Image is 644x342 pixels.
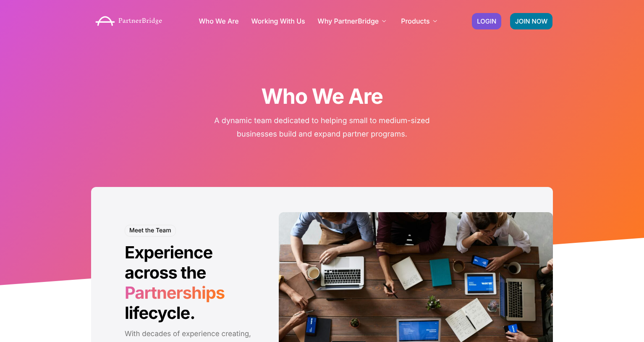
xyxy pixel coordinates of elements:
a: Who We Are [199,18,238,24]
a: Products [401,18,439,24]
h6: Meet the Team [125,225,176,237]
span: JOIN NOW [515,18,547,24]
a: JOIN NOW [510,13,552,29]
a: Why PartnerBridge [318,18,389,24]
span: LOGIN [477,18,496,24]
a: LOGIN [472,13,501,29]
span: Partnerships [125,283,225,303]
h2: Experience across the lifecycle. [125,242,254,323]
h1: Who We Are [91,84,553,109]
a: Working With Us [251,18,305,24]
p: A dynamic team dedicated to helping small to medium-sized businesses build and expand partner pro... [207,114,437,141]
